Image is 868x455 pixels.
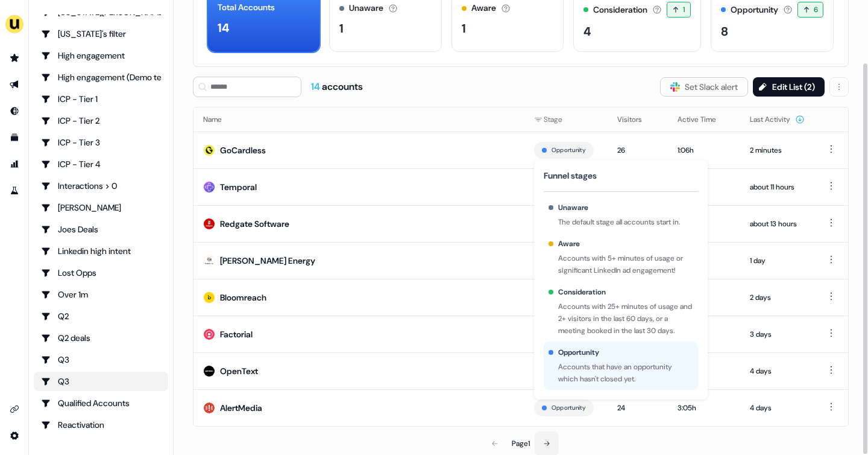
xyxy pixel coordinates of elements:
a: Go to prospects [5,48,24,68]
div: Linkedin high intent [41,245,161,257]
button: Active Time [678,109,731,130]
a: Go to Joes Deals [34,220,168,239]
div: AlertMedia [220,402,262,414]
div: Reactivation [41,419,161,431]
span: 6 [814,4,818,16]
div: Accounts that have an opportunity which hasn't closed yet. [558,361,693,385]
div: High engagement [41,49,161,62]
div: Lost Opps [41,267,161,279]
div: Total Accounts [218,1,275,14]
a: Go to templates [5,128,24,147]
div: Stage [534,113,598,126]
div: 4 days [750,365,805,377]
div: Factorial [220,328,253,340]
span: 1 [683,4,685,16]
div: Joes Deals [41,223,161,235]
div: ICP - Tier 3 [41,136,161,148]
a: Go to experiments [5,181,24,200]
div: Q3 [41,354,161,366]
div: Bloomreach [220,291,266,304]
div: Temporal [220,181,257,193]
div: Unaware [349,2,383,14]
a: Go to Q2 [34,307,168,326]
span: 14 [311,80,322,93]
a: Go to Over 1m [34,285,168,304]
div: Consideration [593,4,647,16]
a: Go to ICP - Tier 2 [34,111,168,130]
button: Edit List (2) [753,77,825,97]
div: about 13 hours [750,218,805,230]
div: 4 [583,22,591,40]
div: Q2 deals [41,332,161,344]
div: Aware [471,2,496,14]
div: Opportunity [731,4,778,16]
div: 8 [721,22,728,40]
a: Go to Interactions > 0 [34,176,168,196]
a: Go to Linkedin high intent [34,241,168,261]
a: Go to Reactivation [34,415,168,434]
div: Interactions > 0 [41,180,161,192]
div: 2 minutes [750,144,805,156]
a: Go to attribution [5,154,24,174]
div: Sales alerts [41,441,161,453]
div: 4 days [750,402,805,414]
div: Page 1 [512,437,530,450]
a: Go to Georgia's filter [34,24,168,43]
th: Name [193,107,524,132]
div: High engagement (Demo testing) [41,71,161,83]
a: Go to Lost Opps [34,263,168,282]
div: Aware [558,238,580,250]
div: Unaware [558,202,588,214]
div: ICP - Tier 4 [41,158,161,170]
div: 3 days [750,328,805,340]
div: Q3 [41,375,161,387]
div: [PERSON_NAME] Energy [220,255,315,267]
div: 26 [617,144,658,156]
a: Go to High engagement [34,46,168,65]
a: Go to Q3 [34,350,168,369]
div: Over 1m [41,288,161,301]
div: [PERSON_NAME] [41,202,161,214]
div: [US_STATE]'s filter [41,28,161,40]
div: Opportunity [558,346,599,358]
div: Accounts with 5+ minutes of usage or significant LinkedIn ad engagement! [558,252,693,276]
a: Go to integrations [5,426,24,445]
a: Go to Q2 deals [34,328,168,348]
div: 24 [617,402,658,414]
div: Redgate Software [220,218,289,230]
div: about 11 hours [750,181,805,193]
div: accounts [311,80,363,94]
div: GoCardless [220,144,266,156]
a: Go to ICP - Tier 4 [34,154,168,174]
div: The default stage all accounts start in. [558,216,693,228]
button: Visitors [617,109,656,130]
div: 1 [339,19,344,37]
a: Go to ICP - Tier 3 [34,133,168,152]
div: OpenText [220,365,258,377]
a: Go to High engagement (Demo testing) [34,68,168,87]
h3: Funnel stages [544,170,698,186]
div: ICP - Tier 2 [41,115,161,127]
button: Opportunity [552,145,586,156]
a: Go to Inbound [5,101,24,121]
a: Go to ICP - Tier 1 [34,89,168,109]
div: Q2 [41,310,161,322]
div: 1 [462,19,466,37]
div: Consideration [558,286,606,298]
a: Go to Qualified Accounts [34,393,168,413]
button: Opportunity [552,402,586,413]
a: Go to integrations [5,399,24,419]
a: Go to JJ Deals [34,198,168,217]
button: Last Activity [750,109,805,130]
div: ICP - Tier 1 [41,93,161,105]
div: 2 days [750,291,805,304]
div: 1:06h [678,144,731,156]
div: 1 day [750,255,805,267]
div: Accounts with 25+ minutes of usage and 2+ visitors in the last 60 days, or a meeting booked in th... [558,301,693,337]
div: 14 [218,19,230,37]
button: Set Slack alert [660,77,748,97]
a: Go to outbound experience [5,75,24,94]
div: Qualified Accounts [41,397,161,409]
a: Go to Q3 [34,372,168,391]
div: 3:05h [678,402,731,414]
